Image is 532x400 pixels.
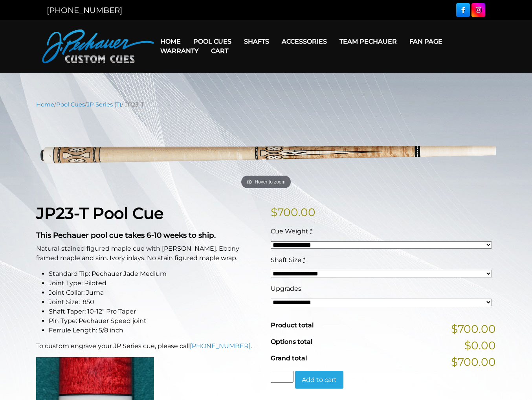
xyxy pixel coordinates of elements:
li: Joint Size: .850 [49,297,261,307]
a: Cart [205,41,235,61]
a: JP Series (T) [87,101,121,108]
li: Joint Type: Piloted [49,279,261,288]
span: Cue Weight [271,228,308,235]
span: $ [271,206,277,219]
span: Options total [271,338,312,345]
abbr: required [303,256,305,264]
a: Team Pechauer [333,31,403,51]
a: Shafts [238,31,275,51]
strong: This Pechauer pool cue takes 6-10 weeks to ship. [36,231,216,240]
p: To custom engrave your JP Series cue, please call [36,341,261,351]
a: Home [154,31,187,51]
span: $700.00 [451,354,496,370]
button: Add to cart [295,371,343,389]
a: [PHONE_NUMBER]. [190,342,252,350]
img: Pechauer Custom Cues [42,29,154,63]
abbr: required [310,228,312,235]
a: Pool Cues [56,101,85,108]
li: Shaft Taper: 10-12” Pro Taper [49,307,261,316]
span: $700.00 [451,321,496,337]
bdi: 700.00 [271,206,316,219]
a: Home [36,101,54,108]
a: Warranty [154,41,205,61]
span: Grand total [271,354,307,362]
span: Shaft Size [271,256,301,264]
span: $0.00 [464,337,496,354]
img: jp23-T.png [36,115,496,191]
span: Upgrades [271,285,301,292]
a: Hover to zoom [36,115,496,191]
input: Product quantity [271,371,294,383]
li: Joint Collar: Juma [49,288,261,297]
nav: Breadcrumb [36,100,496,109]
a: Fan Page [403,31,449,51]
p: Natural-stained figured maple cue with [PERSON_NAME]. Ebony framed maple and sim. Ivory inlays. N... [36,244,261,263]
li: Ferrule Length: 5/8 inch [49,326,261,335]
a: [PHONE_NUMBER] [47,6,122,15]
a: Pool Cues [187,31,238,51]
span: Product total [271,321,314,329]
li: Standard Tip: Pechauer Jade Medium [49,269,261,279]
li: Pin Type: Pechauer Speed joint [49,316,261,326]
strong: JP23-T Pool Cue [36,204,163,223]
a: Accessories [275,31,333,51]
